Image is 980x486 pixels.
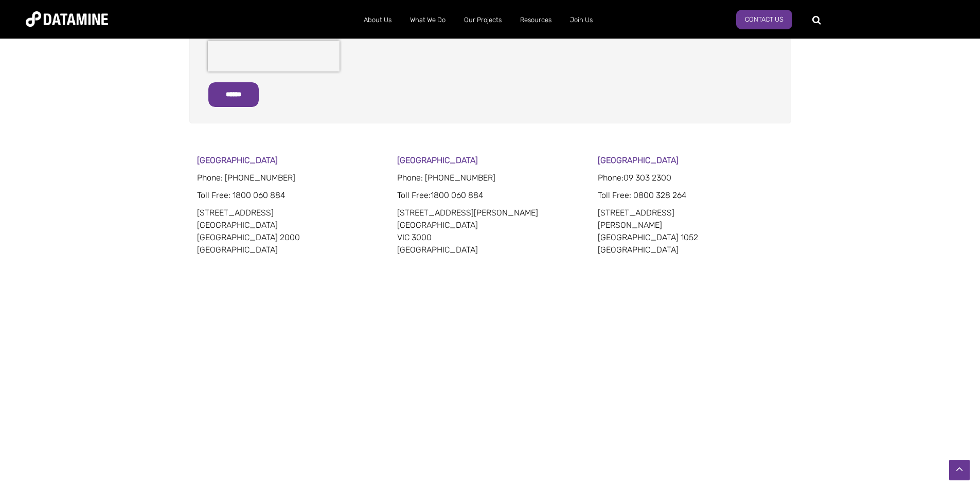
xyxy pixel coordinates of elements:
a: Our Projects [455,7,511,33]
p: Phone: [598,172,783,184]
span: Toll Free: 0800 328 264 [598,190,687,200]
span: Toll Free [197,190,228,200]
a: Join Us [561,7,602,33]
a: About Us [354,7,401,33]
span: Phone: [PHONE_NUMBER] [197,173,295,183]
span: Toll Free: [397,190,431,200]
p: [STREET_ADDRESS] [PERSON_NAME] [GEOGRAPHIC_DATA] 1052 [GEOGRAPHIC_DATA] [598,207,783,256]
p: [STREET_ADDRESS] [GEOGRAPHIC_DATA] [GEOGRAPHIC_DATA] 2000 [GEOGRAPHIC_DATA] [197,207,383,256]
a: Contact Us [736,10,792,29]
strong: [GEOGRAPHIC_DATA] [598,155,679,165]
p: 1800 060 884 [397,189,583,202]
a: Resources [511,7,561,33]
img: Datamine [26,11,108,27]
strong: [GEOGRAPHIC_DATA] [197,155,278,165]
strong: [GEOGRAPHIC_DATA] [397,155,478,165]
p: : 1800 060 884 [197,189,383,202]
a: What We Do [401,7,455,33]
iframe: reCAPTCHA [208,41,340,71]
span: Phone: [PHONE_NUMBER] [397,173,495,183]
span: 09 303 2300 [623,173,671,183]
p: [STREET_ADDRESS][PERSON_NAME] [GEOGRAPHIC_DATA] VIC 3000 [GEOGRAPHIC_DATA] [397,207,583,256]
